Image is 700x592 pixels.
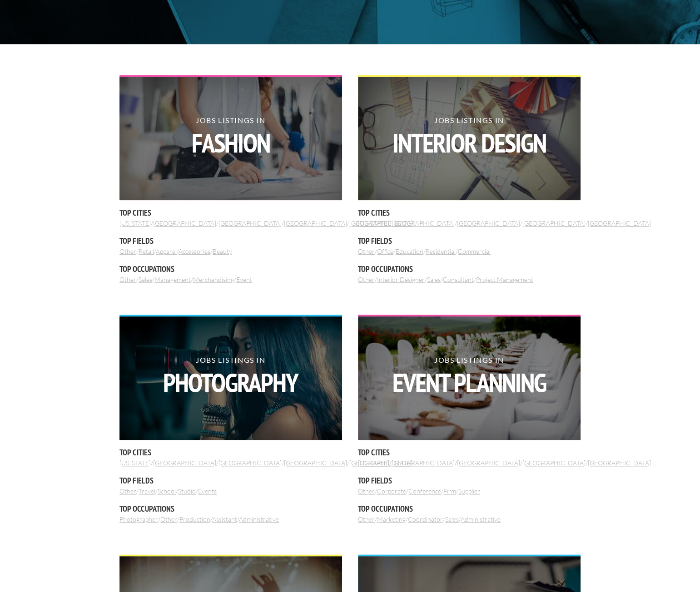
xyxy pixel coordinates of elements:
[119,235,342,247] h5: Top Fields
[119,77,342,200] img: girl wearing blue sleeveless blouse measuring a fashion drawing
[119,219,151,227] a: [US_STATE]
[119,276,136,283] a: Other
[457,459,520,467] a: [GEOGRAPHIC_DATA]
[236,276,252,283] a: Event
[193,276,234,283] a: Merchandising
[396,247,423,255] a: Education
[358,235,581,247] h5: Top Fields
[218,219,282,227] a: [GEOGRAPHIC_DATA]
[358,503,581,514] h5: Top Occupations
[119,207,342,218] h5: Top Cities
[358,515,375,523] a: Other
[588,219,651,227] a: [GEOGRAPHIC_DATA]
[139,276,152,283] a: Sales
[358,207,581,218] h5: Top Cities
[358,75,581,200] a: Jobs Listings inInterior Design
[119,370,342,396] strong: Photography
[377,276,425,283] a: Interior Designer
[358,459,389,467] a: [US_STATE]
[119,475,342,486] h5: Top Fields
[377,515,406,523] a: Marketing
[119,503,342,514] h5: Top Occupations
[119,75,342,200] a: Jobs Listings inFashion
[119,75,342,284] div: / / / / / / / / / / / /
[358,77,581,200] img: view looking down onto drafting table with glasses, wood models, a pen and book, and drafted drawing
[212,515,237,523] a: Assistant
[119,117,342,156] h2: Jobs Listings in
[213,247,232,255] a: Beauty
[119,130,342,156] strong: Fashion
[349,459,412,467] a: [GEOGRAPHIC_DATA]
[119,515,158,523] a: Photographer
[119,447,342,458] h5: Top Cities
[119,356,342,396] h2: Jobs Listings in
[457,219,520,227] a: [GEOGRAPHIC_DATA]
[154,276,191,283] a: Management
[358,263,581,275] h5: Top Occupations
[358,370,581,396] strong: Event Planning
[284,459,347,467] a: [GEOGRAPHIC_DATA]
[139,247,154,255] a: Retail
[408,487,441,495] a: Conference
[426,247,456,255] a: Residential
[119,247,136,255] a: Other
[119,487,136,495] a: Other
[218,459,282,467] a: [GEOGRAPHIC_DATA]
[476,276,533,283] a: Project Management
[358,316,581,440] img: event planning photo of long white table with white chairs and place settings
[522,219,586,227] a: [GEOGRAPHIC_DATA]
[156,247,177,255] a: Apparel
[358,276,375,283] a: Other
[358,219,389,227] a: [US_STATE]
[445,515,459,523] a: Sales
[358,447,581,458] h5: Top Cities
[443,276,474,283] a: Consultant
[461,515,501,523] a: Administrative
[458,247,491,255] a: Commercial
[119,315,342,440] a: Jobs Listings inPhotography
[427,276,441,283] a: Sales
[392,219,455,227] a: [GEOGRAPHIC_DATA]
[408,515,443,523] a: Coordinator
[358,315,581,523] div: / / / / / / / / / / / /
[349,219,412,227] a: [GEOGRAPHIC_DATA]
[119,316,342,440] img: tan girl with dark hair holding a large camera and taking a picture
[158,487,176,495] a: School
[458,487,480,495] a: Supplier
[119,459,151,467] a: [US_STATE]
[153,459,216,467] a: [GEOGRAPHIC_DATA]
[377,247,393,255] a: Office
[358,247,375,255] a: Other
[358,487,375,495] a: Other
[160,515,177,523] a: Other
[443,487,456,495] a: Firm
[178,487,196,495] a: Studio
[139,487,155,495] a: Travel
[179,515,210,523] a: Production
[119,263,342,275] h5: Top Occupations
[284,219,347,227] a: [GEOGRAPHIC_DATA]
[358,315,581,440] a: Jobs Listings inEvent Planning
[119,315,342,523] div: / / / / / / / / / / / /
[377,487,406,495] a: Corporate
[358,75,581,284] div: / / / / / / / / / / / /
[358,130,581,156] strong: Interior Design
[358,117,581,156] h2: Jobs Listings in
[392,459,455,467] a: [GEOGRAPHIC_DATA]
[358,475,581,486] h5: Top Fields
[522,459,586,467] a: [GEOGRAPHIC_DATA]
[239,515,279,523] a: Administrative
[198,487,217,495] a: Events
[179,247,210,255] a: Accessories
[358,356,581,396] h2: Jobs Listings in
[588,459,651,467] a: [GEOGRAPHIC_DATA]
[153,219,216,227] a: [GEOGRAPHIC_DATA]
